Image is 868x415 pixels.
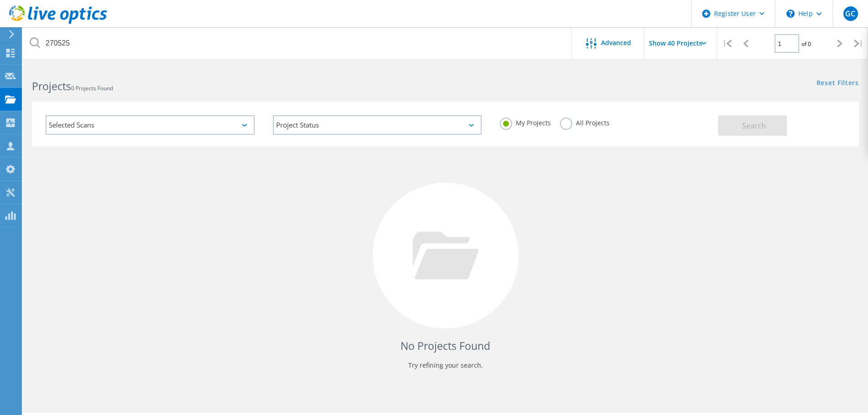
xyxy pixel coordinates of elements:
b: Projects [32,79,71,93]
a: Live Optics Dashboard [9,19,107,26]
span: GC [845,10,855,17]
div: Selected Scans [46,115,255,135]
label: All Projects [560,118,610,126]
div: | [718,27,736,60]
span: 0 Projects Found [71,84,113,92]
span: Advanced [601,40,631,46]
span: Search [742,121,766,131]
a: Reset Filters [817,80,859,87]
svg: \n [786,10,795,18]
button: Search [718,115,787,136]
label: My Projects [500,118,551,126]
div: | [849,27,868,60]
p: Try refining your search. [41,358,850,373]
input: Search projects by name, owner, ID, company, etc [23,27,572,59]
span: of 0 [801,40,811,48]
div: Project Status [273,115,482,135]
h4: No Projects Found [41,338,850,354]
